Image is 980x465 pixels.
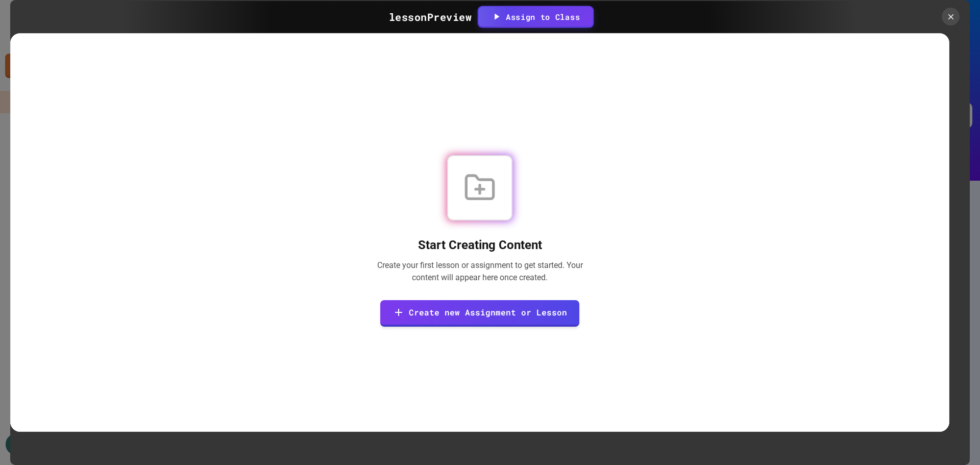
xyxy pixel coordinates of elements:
h2: Start Creating Content [365,237,594,253]
iframe: chat widget [895,380,970,423]
button: Assign to Class [479,7,593,27]
p: Create your first lesson or assignment to get started. Your content will appear here once created. [365,259,594,284]
iframe: chat widget [937,424,970,455]
div: lesson Preview [389,9,472,25]
div: Assign to Class [491,11,580,22]
a: Create new Assignment or Lesson [380,300,579,327]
